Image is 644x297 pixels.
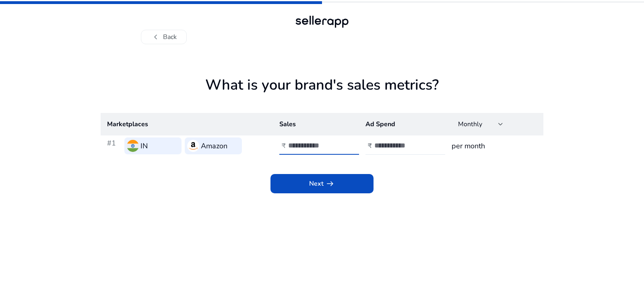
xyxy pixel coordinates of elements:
[101,76,543,113] h1: What is your brand's sales metrics?
[141,30,187,44] button: chevron_leftBack
[309,179,335,188] span: Next
[282,142,286,150] h4: ₹
[140,140,148,152] h3: IN
[273,113,359,135] th: Sales
[325,179,335,188] span: arrow_right_alt
[359,113,445,135] th: Ad Spend
[452,140,537,152] h3: per month
[101,113,273,135] th: Marketplaces
[151,32,161,42] span: chevron_left
[270,174,374,193] button: Nextarrow_right_alt
[458,120,482,129] span: Monthly
[368,142,372,150] h4: ₹
[127,140,139,152] img: in.svg
[107,137,121,154] h3: #1
[201,140,227,152] h3: Amazon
